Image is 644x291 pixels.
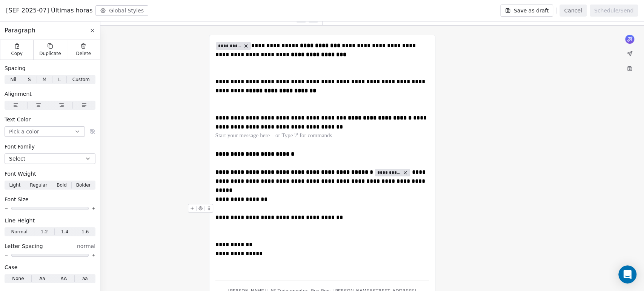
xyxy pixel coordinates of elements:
div: Open Intercom Messenger [618,265,636,283]
button: Save as draft [500,5,553,17]
button: Schedule/Send [590,5,638,17]
span: [SEF 2025-07] Últimas horas [6,6,92,15]
span: Duplicate [39,51,61,57]
span: Light [9,182,20,188]
span: 1.6 [81,228,89,235]
span: Spacing [5,64,26,72]
span: S [28,76,31,83]
span: Select [9,155,25,162]
button: Global Styles [95,5,148,16]
span: normal [77,242,95,250]
span: Font Family [5,143,35,150]
span: aa [82,275,88,282]
span: Normal [11,228,27,235]
span: Letter Spacing [5,242,43,250]
span: Alignment [5,90,32,98]
button: Pick a color [5,126,85,137]
span: Paragraph [5,26,35,35]
span: Bolder [76,182,91,188]
span: AA [60,275,67,282]
span: None [12,275,24,282]
span: Text Color [5,116,31,123]
span: Case [5,263,17,271]
span: M [43,76,46,83]
span: Line Height [5,217,35,224]
span: Bold [57,182,67,188]
span: Nil [10,76,16,83]
span: Font Size [5,196,29,203]
span: Copy [11,51,23,57]
button: Cancel [559,5,586,17]
span: L [58,76,61,83]
span: Delete [76,51,91,57]
span: Font Weight [5,170,36,178]
span: Regular [30,182,47,188]
span: Custom [72,76,90,83]
span: Aa [39,275,45,282]
span: 1.4 [61,228,68,235]
span: 1.2 [41,228,48,235]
